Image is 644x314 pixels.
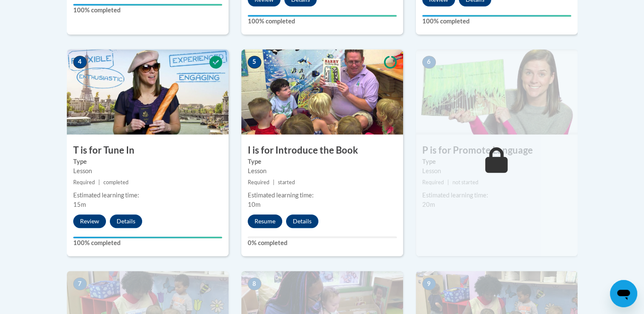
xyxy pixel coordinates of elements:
div: Your progress [73,237,222,238]
span: Required [73,179,95,186]
label: 100% completed [73,238,222,248]
span: 15m [73,201,86,208]
label: Type [248,157,397,166]
div: Lesson [422,166,571,176]
h3: I is for Introduce the Book [241,144,403,157]
img: Course Image [416,49,578,134]
iframe: Button to launch messaging window [610,280,637,307]
div: Estimated learning time: [422,191,571,200]
span: started [278,179,295,186]
label: Type [422,157,571,166]
span: Required [422,179,444,186]
span: 6 [422,56,436,69]
button: Details [286,214,318,228]
img: Course Image [241,49,403,134]
div: Estimated learning time: [73,191,222,200]
label: 100% completed [73,6,222,15]
button: Review [73,214,106,228]
div: Lesson [73,166,222,176]
label: Type [73,157,222,166]
button: Resume [248,214,282,228]
div: Your progress [73,4,222,6]
span: 8 [248,277,261,290]
span: 7 [73,277,87,290]
button: Details [110,214,142,228]
span: | [273,179,275,186]
div: Your progress [248,15,397,17]
label: 100% completed [422,17,571,26]
span: 20m [422,201,435,208]
h3: P is for Promote Language [416,144,578,157]
span: Required [248,179,269,186]
div: Lesson [248,166,397,176]
span: 4 [73,56,87,69]
label: 100% completed [248,17,397,26]
span: | [98,179,100,186]
span: | [447,179,449,186]
span: 5 [248,56,261,69]
div: Your progress [422,15,571,17]
label: 0% completed [248,238,397,248]
span: not started [452,179,478,186]
span: 9 [422,277,436,290]
span: 10m [248,201,260,208]
h3: T is for Tune In [67,144,229,157]
img: Course Image [67,49,229,134]
span: completed [103,179,129,186]
div: Estimated learning time: [248,191,397,200]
